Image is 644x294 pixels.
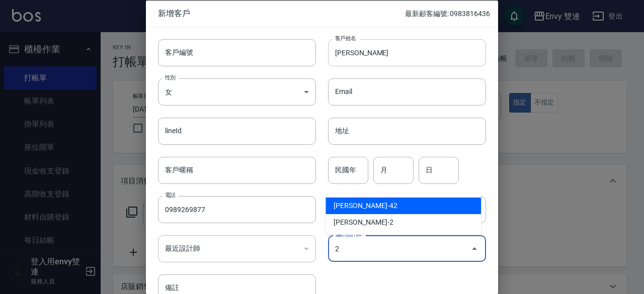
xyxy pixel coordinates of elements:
button: Close [466,240,482,256]
label: 性別 [165,73,176,81]
label: 電話 [165,191,176,199]
li: [PERSON_NAME]-42 [326,198,481,214]
span: 新增客戶 [158,8,405,18]
p: 最新顧客編號: 0983816436 [405,8,490,19]
div: 女 [158,78,316,105]
label: 客戶姓名 [335,34,356,42]
li: [PERSON_NAME]-2 [326,214,481,231]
